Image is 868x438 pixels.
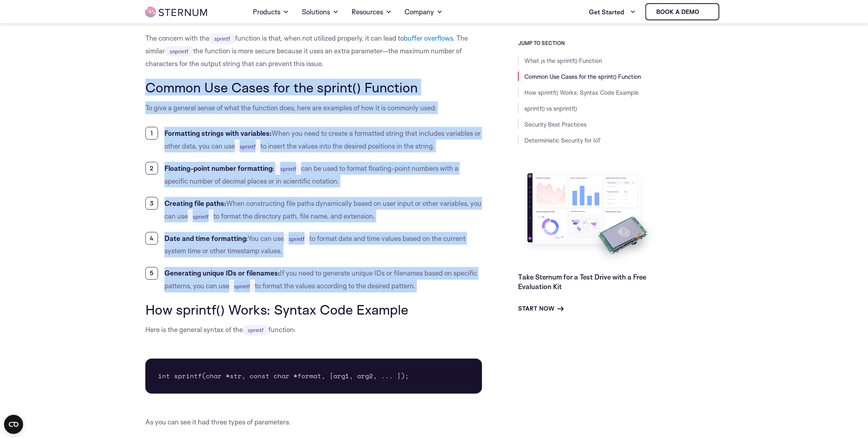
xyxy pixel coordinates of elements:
code: sprintf [284,234,309,244]
h2: Common Use Cases for the sprint() Function [145,80,482,95]
li: You can use to format date and time values based on the current system time or other timestamp va... [145,232,482,258]
a: sprintf() vs snprintf() [524,105,577,112]
img: Take Sternum for a Test Drive with a Free Evaluation Kit [518,167,657,266]
a: Get Started [589,4,636,20]
li: can be used to format floating-point numbers with a specific number of decimal places or in scien... [145,162,482,188]
a: Products [253,1,289,23]
p: The concern with the function is that, when not utilized properly, it can lead to . The similar t... [145,32,482,70]
code: snprintf [165,46,193,57]
h3: JUMP TO SECTION [518,40,723,46]
code: sprintf [243,325,268,336]
a: Company [405,1,443,23]
strong: Generating unique IDs or filenames: [164,269,280,278]
p: Here is the general syntax of the function: [145,324,482,336]
strong: Creating file paths: [164,199,226,207]
code: sprintf [209,33,235,44]
code: sprintf [188,211,213,222]
code: sprintf [276,164,301,174]
a: Deterministic Security for IoT [524,137,601,144]
img: sternum iot [702,9,709,15]
p: To give a general sense of what the function does, here are examples of how it is commonly used: [145,102,482,114]
strong: Floating-point number formatting: [164,164,274,172]
button: Open CMP widget [4,415,23,434]
a: Take Sternum for a Test Drive with a Free Evaluation Kit [518,273,646,291]
code: sprintf [235,141,260,152]
h2: How sprintf() Works: Syntax Code Example [145,302,482,317]
li: When you need to create a formatted string that includes variables or other data, you can use to ... [145,127,482,153]
a: How sprintf() Works: Syntax Code Example [524,89,639,96]
pre: int sprintf(char *str, const char *format, [arg1, arg2, ... ]); [145,359,482,394]
li: If you need to generate unique IDs or filenames based on specific patterns, you can use to format... [145,267,482,293]
li: When constructing file paths dynamically based on user input or other variables, you can use to f... [145,197,482,223]
p: As you can see it had three types of parameters: [145,416,482,429]
a: buffer overflows [404,34,453,42]
a: What ןs the sprintf() Function [524,57,602,65]
a: Resources [352,1,392,23]
code: sprintf [229,282,255,292]
strong: Date and time formatting: [164,234,248,242]
a: Solutions [302,1,339,23]
a: Security Best Practices [524,121,586,128]
img: sternum iot [145,7,207,17]
strong: Formatting strings with variables: [164,129,272,137]
a: Common Use Cases for the sprint() Function [524,73,641,80]
a: Start Now [518,304,564,314]
a: Book a demo [645,3,719,20]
